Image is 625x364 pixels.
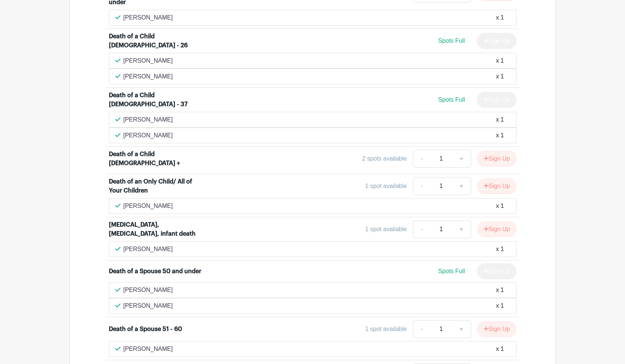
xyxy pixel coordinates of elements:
button: Sign Up [477,151,517,167]
a: - [413,150,430,168]
div: x 1 [496,301,504,310]
div: 1 spot available [365,182,407,191]
p: [PERSON_NAME] [123,131,173,140]
div: x 1 [496,72,504,81]
button: Sign Up [477,321,517,337]
p: [PERSON_NAME] [123,115,173,124]
a: - [413,177,430,195]
div: x 1 [496,286,504,295]
p: [PERSON_NAME] [123,344,173,353]
p: [PERSON_NAME] [123,301,173,310]
div: x 1 [496,202,504,211]
p: [PERSON_NAME] [123,245,173,254]
p: [PERSON_NAME] [123,13,173,22]
button: Sign Up [477,178,517,194]
div: x 1 [496,13,504,22]
div: x 1 [496,344,504,353]
div: Death of an Only Child/ All of Your Children [109,177,202,195]
a: - [413,320,430,338]
div: 1 spot available [365,325,407,334]
div: x 1 [496,131,504,140]
a: + [452,177,471,195]
div: 2 spots available [362,154,407,163]
div: x 1 [496,245,504,254]
div: Death of a Spouse 51 - 60 [109,325,182,334]
span: Spots Full [438,38,465,44]
div: x 1 [496,56,504,65]
div: x 1 [496,115,504,124]
div: Death of a Child [DEMOGRAPHIC_DATA] - 37 [109,91,202,109]
span: Spots Full [438,268,465,274]
button: Sign Up [477,221,517,237]
a: + [452,220,471,238]
div: 1 spot available [365,225,407,234]
p: [PERSON_NAME] [123,202,173,211]
div: Death of a Child [DEMOGRAPHIC_DATA] + [109,150,202,168]
a: + [452,150,471,168]
a: + [452,320,471,338]
div: Death of a Child [DEMOGRAPHIC_DATA] - 26 [109,32,202,50]
p: [PERSON_NAME] [123,56,173,65]
div: [MEDICAL_DATA], [MEDICAL_DATA], infant death [109,220,202,238]
p: [PERSON_NAME] [123,72,173,81]
span: Spots Full [438,96,465,103]
div: Death of a Spouse 50 and under [109,267,201,276]
p: [PERSON_NAME] [123,286,173,295]
a: - [413,220,430,238]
